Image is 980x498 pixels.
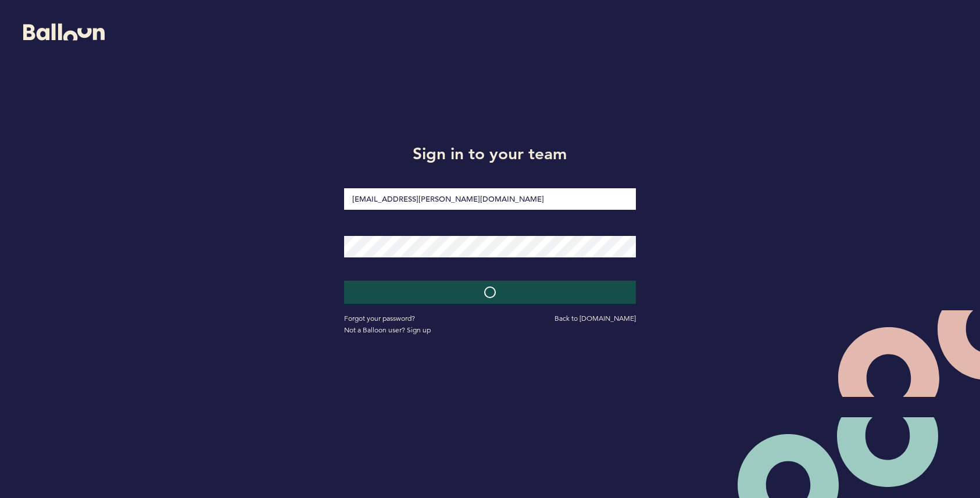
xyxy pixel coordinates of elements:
[344,236,636,257] input: Password
[344,325,431,334] a: Not a Balloon user? Sign up
[555,314,636,323] a: Back to [DOMAIN_NAME]
[344,188,636,210] input: Email
[344,314,415,323] a: Forgot your password?
[335,142,645,165] h1: Sign in to your team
